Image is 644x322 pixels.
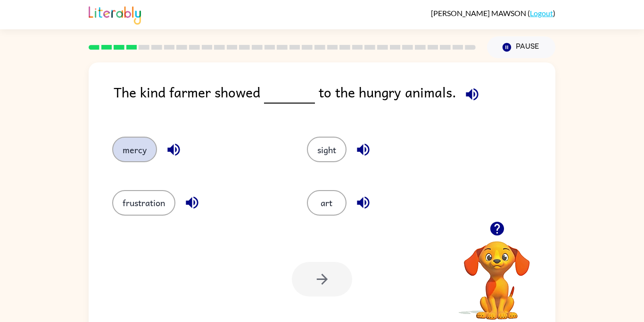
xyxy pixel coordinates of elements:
[114,81,555,118] div: The kind farmer showed to the hungry animals.
[487,36,555,58] button: Pause
[530,9,553,17] a: Logout
[431,9,528,17] span: [PERSON_NAME] MAWSON
[89,4,141,25] img: Literably
[431,9,555,17] div: ( )
[307,190,347,216] button: art
[307,137,347,162] button: sight
[450,226,544,321] video: Your browser must support playing .mp4 files to use Literably. Please try using another browser.
[112,190,175,216] button: frustration
[112,137,157,162] button: mercy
